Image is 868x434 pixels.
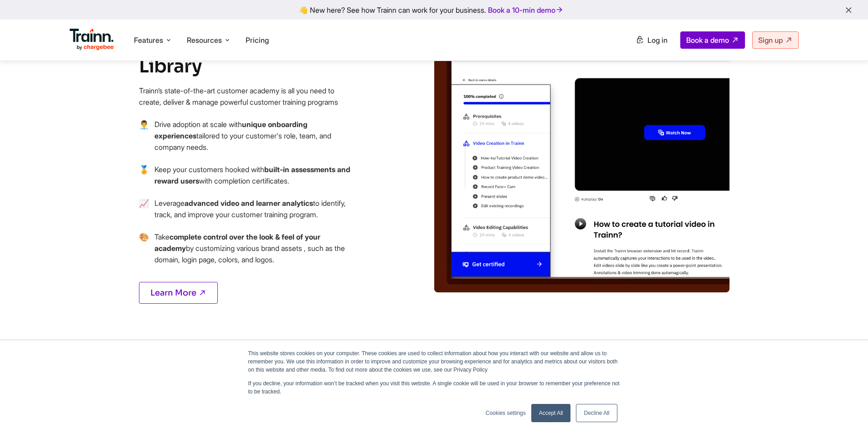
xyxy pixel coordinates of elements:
span: → [139,164,149,198]
img: video creation | saas learning management system [434,12,729,292]
a: Book a 10-min demo [486,4,565,16]
span: → [139,231,149,276]
span: → [139,119,149,164]
p: Trainn’s state-of-the-art customer academy is all you need to create, deliver & manage powerful c... [139,85,358,108]
a: Accept All [531,404,571,422]
b: complete control over the look & feel of your academy [154,232,320,253]
b: built-in assessments and reward users [154,165,350,185]
span: Book a demo [686,36,729,45]
b: unique onboarding experiences [154,120,308,140]
p: If you decline, your information won’t be tracked when you visit this website. A single cookie wi... [248,379,620,396]
p: Leverage to identify, track, and improve your customer training program. [154,198,358,220]
a: Learn More [139,282,218,304]
span: Features [134,35,163,45]
a: Book a demo [680,31,745,49]
a: Decline All [576,404,617,422]
a: Pricing [246,36,269,45]
a: Log in [630,32,673,48]
p: Take by customizing various brand assets , such as the domain, login page, colors, and logos. [154,231,358,266]
b: advanced video and learner analytics [185,199,313,208]
span: → [139,198,149,231]
span: Log in [647,36,668,45]
p: Keep your customers hooked with with completion certificates. [154,164,358,187]
div: 👋 New here? See how Trainn can work for your business. [5,5,863,14]
a: Cookies settings [486,409,526,417]
p: Drive adoption at scale with tailored to your customer's role, team, and company needs. [154,119,358,153]
p: This website stores cookies on your computer. These cookies are used to collect information about... [248,349,620,374]
span: Sign up [758,36,783,45]
img: Trainn Logo [70,29,114,51]
span: Resources [187,35,222,45]
a: Sign up [752,31,799,49]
